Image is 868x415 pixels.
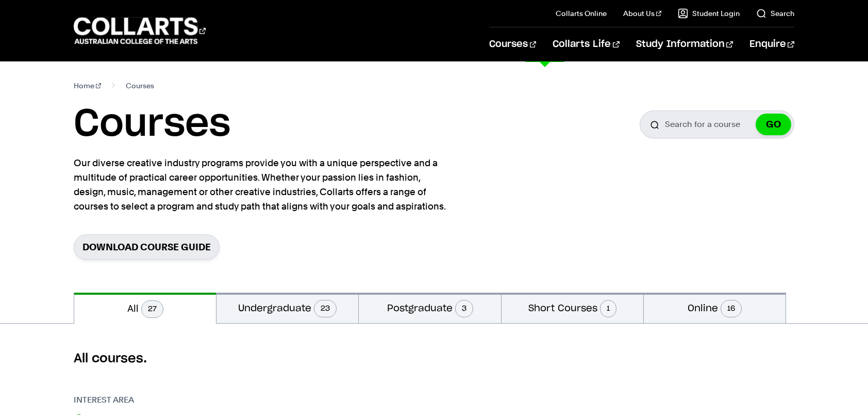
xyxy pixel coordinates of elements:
[623,8,661,19] a: About Us
[489,27,536,61] a: Courses
[640,110,794,138] input: Search for a course
[502,293,643,323] button: Short Courses1
[74,350,794,367] h2: All courses.
[636,27,733,61] a: Study Information
[721,300,742,317] span: 16
[74,394,197,406] h3: Interest Area
[74,101,230,148] h1: Courses
[756,114,791,135] button: GO
[749,27,794,61] a: Enquire
[455,300,473,317] span: 3
[553,27,619,61] a: Collarts Life
[74,78,101,93] a: Home
[74,16,206,45] div: Go to homepage
[756,8,794,19] a: Search
[74,234,220,260] a: Download Course Guide
[644,293,786,323] button: Online16
[600,300,616,317] span: 1
[141,300,163,318] span: 27
[314,300,337,317] span: 23
[216,293,358,323] button: Undergraduate23
[74,156,450,214] p: Our diverse creative industry programs provide you with a unique perspective and a multitude of p...
[556,8,607,19] a: Collarts Online
[74,293,216,324] button: All27
[359,293,500,323] button: Postgraduate3
[126,78,154,93] span: Courses
[678,8,740,19] a: Student Login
